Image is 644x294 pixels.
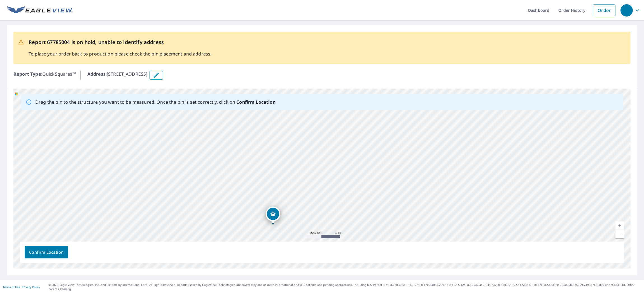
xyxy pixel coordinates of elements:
[25,246,68,258] button: Confirm Location
[7,6,73,15] img: EV Logo
[3,285,20,289] a: Terms of Use
[48,283,641,291] p: © 2025 Eagle View Technologies, Inc. and Pictometry International Corp. All Rights Reserved. Repo...
[29,249,64,256] span: Confirm Location
[266,207,280,224] div: Dropped pin, building 1, Residential property, 11 Avenue S Brooklyn, NY 11223
[87,71,106,77] b: Address
[13,71,41,77] b: Report Type
[236,99,275,105] b: Confirm Location
[615,230,624,238] a: Current Level 13, Zoom Out
[35,99,276,105] p: Drag the pin to the structure you want to be measured. Once the pin is set correctly, click on
[593,4,615,16] a: Order
[87,71,148,80] p: : [STREET_ADDRESS]
[615,221,624,230] a: Current Level 13, Zoom In
[22,285,40,289] a: Privacy Policy
[3,285,40,289] p: |
[29,38,211,46] p: Report 67785004 is on hold, unable to identify address
[13,71,76,80] p: : QuickSquares™
[29,50,211,57] p: To place your order back to production please check the pin placement and address.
